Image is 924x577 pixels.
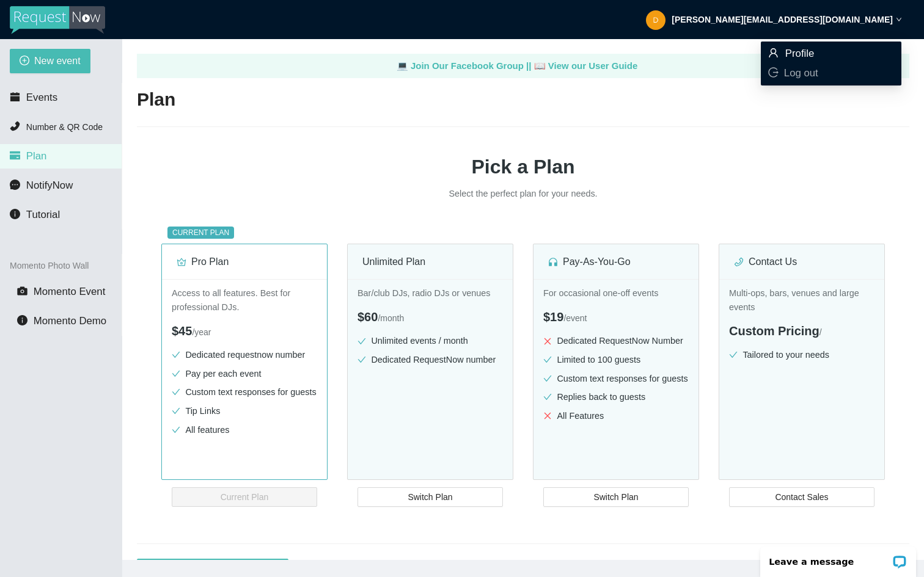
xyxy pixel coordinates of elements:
p: For occasional one-off events [543,286,689,300]
span: info-circle [10,209,20,219]
li: Replies back to guests [543,390,689,404]
span: Contact Sales [775,490,828,504]
span: Tutorial [26,209,60,220]
span: camera [17,286,28,296]
span: Profile [785,48,815,59]
span: Number & QR Code [26,122,103,132]
li: Dedicated RequestNow Number [543,334,689,348]
a: laptop Join Our Facebook Group || [397,60,534,71]
span: crown [177,257,186,267]
div: Unlimited Plan [362,254,498,269]
span: $45 [172,324,192,338]
span: credit-card [10,150,20,161]
span: / event [563,313,587,323]
span: customer-service [548,257,558,267]
span: New event [34,53,81,68]
span: logout [768,67,779,78]
span: phone [734,257,744,267]
li: Custom text responses for guests [172,385,317,399]
button: Contact Sales [729,487,875,507]
span: check [543,374,552,383]
h2: Plan [137,87,909,112]
li: Tailored to your needs [729,348,875,362]
sup: CURRENT PLAN [167,227,234,239]
span: Plan [26,150,47,162]
h1: Pick a Plan [137,151,909,182]
span: check [358,355,366,364]
strong: [PERSON_NAME][EMAIL_ADDRESS][DOMAIN_NAME] [672,15,893,24]
li: Custom text responses for guests [543,372,689,386]
p: Bar/club DJs, radio DJs or venues [358,286,503,300]
a: laptop View our User Guide [534,60,638,71]
iframe: LiveChat chat widget [752,539,924,577]
span: plus-circle [20,56,29,67]
span: Switch Plan [408,490,452,504]
img: RequestNow [10,6,105,34]
span: / month [378,313,404,323]
span: check [729,350,738,359]
span: Log out [784,67,818,79]
span: check [172,369,180,378]
button: Switch Plan [358,487,503,507]
span: calendar [10,92,20,102]
span: message [10,180,20,190]
span: NotifyNow [26,180,73,191]
span: check [172,388,180,396]
span: / [820,327,822,337]
li: Tip Links [172,404,317,418]
span: $60 [358,310,378,324]
p: Select the perfect plan for your needs. [340,187,706,201]
span: check [543,393,552,401]
span: Custom Pricing [729,324,820,338]
button: plus-circleNew event [10,49,90,73]
span: down [896,16,902,23]
button: Switch Plan [543,487,689,507]
span: check [358,337,366,346]
span: laptop [534,60,546,71]
div: Pay-As-You-Go [548,254,684,269]
span: $19 [543,310,563,324]
span: Switch Plan [593,490,638,504]
span: Momento Demo [34,315,106,327]
span: close [543,337,552,346]
li: Unlimited events / month [358,334,503,348]
li: Limited to 100 guests [543,353,689,367]
span: Events [26,92,57,103]
span: check [543,355,552,364]
span: / year [192,327,211,337]
p: Multi-ops, bars, venues and large events [729,286,875,314]
span: check [172,407,180,415]
span: laptop [397,60,408,71]
p: Access to all features. Best for professional DJs. [172,286,317,314]
li: Dedicated RequestNow number [358,353,503,367]
span: phone [10,121,20,131]
span: check [172,426,180,434]
div: Contact Us [734,254,870,269]
span: check [172,350,180,359]
div: Pro Plan [177,254,312,269]
button: Current Plan [172,487,317,507]
span: user [768,48,779,58]
span: close [543,412,552,420]
span: Momento Event [34,286,106,297]
li: Pay per each event [172,367,317,381]
span: info-circle [17,315,28,325]
li: All features [172,423,317,437]
li: Dedicated requestnow number [172,348,317,362]
li: All Features [543,409,689,423]
img: 162d5fe6646d67e59dfd966329eb3ca4 [646,10,665,30]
